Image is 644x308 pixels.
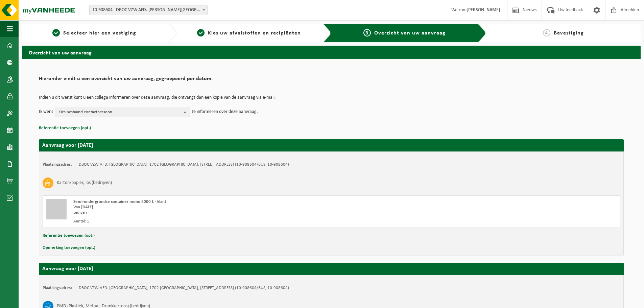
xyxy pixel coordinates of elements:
[374,30,446,36] span: Overzicht van uw aanvraag
[73,219,358,224] div: Aantal: 1
[39,76,624,85] h2: Hieronder vindt u een overzicht van uw aanvraag, gegroepeerd per datum.
[25,29,163,37] a: 1Selecteer hier een vestiging
[73,205,93,209] strong: Van [DATE]
[467,7,500,13] strong: [PERSON_NAME]
[197,29,205,37] span: 2
[39,95,624,100] p: Indien u dit wenst kunt u een collega informeren over deze aanvraag, die ontvangt dan een kopie v...
[58,107,181,117] span: Kies bestaand contactpersoon
[42,143,93,148] strong: Aanvraag voor [DATE]
[180,29,318,37] a: 2Kies uw afvalstoffen en recipiënten
[39,124,91,133] button: Referentie toevoegen (opt.)
[22,46,641,59] h2: Overzicht van uw aanvraag
[43,243,95,252] button: Opmerking toevoegen (opt.)
[52,29,60,37] span: 1
[89,5,208,15] span: 10-908604 - DBOC VZW AFD. DON BOSCO - GROOT-BIJGAARDEN - GROOT-BIJGAARDEN
[79,285,289,291] td: DBOC VZW AFD. [GEOGRAPHIC_DATA], 1702 [GEOGRAPHIC_DATA], [STREET_ADDRESS] (10-908604/BUS, 10-908604)
[208,30,301,36] span: Kies uw afvalstoffen en recipiënten
[55,107,190,117] button: Kies bestaand contactpersoon
[43,162,72,167] strong: Plaatsingsadres:
[363,29,371,37] span: 3
[554,30,584,36] span: Bevestiging
[43,231,95,240] button: Referentie toevoegen (opt.)
[73,199,166,204] span: Semi-ondergrondse container mono 5000 L - klant
[42,266,93,271] strong: Aanvraag voor [DATE]
[90,5,207,15] span: 10-908604 - DBOC VZW AFD. DON BOSCO - GROOT-BIJGAARDEN - GROOT-BIJGAARDEN
[63,30,136,36] span: Selecteer hier een vestiging
[73,210,358,215] div: Ledigen
[543,29,550,37] span: 4
[39,107,53,117] p: Ik wens
[43,286,72,290] strong: Plaatsingsadres:
[57,177,112,188] h3: Karton/papier, los (bedrijven)
[192,107,258,117] p: te informeren over deze aanvraag.
[79,162,289,167] td: DBOC VZW AFD. [GEOGRAPHIC_DATA], 1702 [GEOGRAPHIC_DATA], [STREET_ADDRESS] (10-908604/BUS, 10-908604)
